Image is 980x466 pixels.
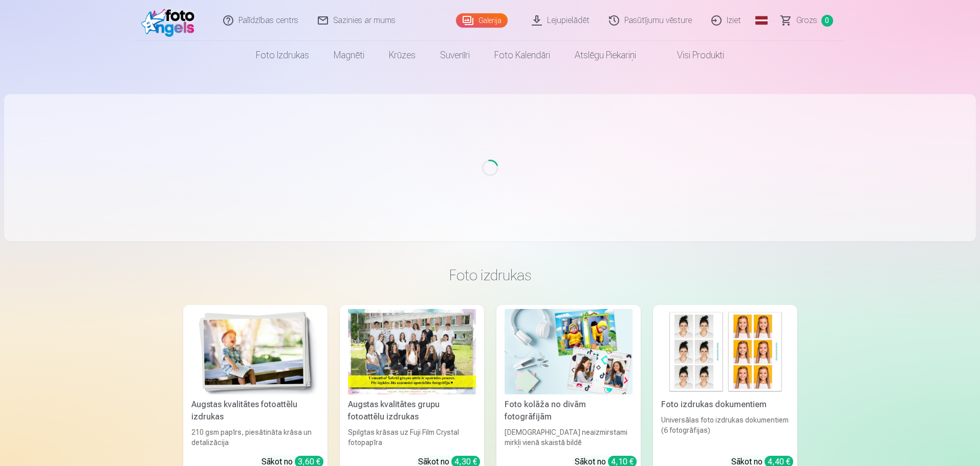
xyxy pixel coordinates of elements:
a: Magnēti [321,41,377,70]
h3: Foto izdrukas [191,266,789,284]
a: Atslēgu piekariņi [562,41,648,70]
span: 0 [821,15,833,27]
div: Foto izdrukas dokumentiem [657,398,793,411]
div: Universālas foto izdrukas dokumentiem (6 fotogrāfijas) [657,415,793,448]
a: Suvenīri [428,41,482,70]
span: Grozs [796,14,817,27]
div: Spilgtas krāsas uz Fuji Film Crystal fotopapīra [344,427,480,448]
a: Krūzes [377,41,428,70]
img: Foto kolāža no divām fotogrāfijām [505,309,633,394]
img: Augstas kvalitātes fotoattēlu izdrukas [191,309,319,394]
div: Foto kolāža no divām fotogrāfijām [500,398,637,423]
a: Galerija [456,13,508,28]
div: [DEMOGRAPHIC_DATA] neaizmirstami mirkļi vienā skaistā bildē [500,427,637,448]
a: Visi produkti [648,41,736,70]
img: /fa1 [141,4,200,37]
div: Augstas kvalitātes grupu fotoattēlu izdrukas [344,398,480,423]
a: Foto kalendāri [482,41,562,70]
div: Augstas kvalitātes fotoattēlu izdrukas [187,398,323,423]
div: 210 gsm papīrs, piesātināta krāsa un detalizācija [187,427,323,448]
img: Foto izdrukas dokumentiem [661,309,789,394]
a: Foto izdrukas [244,41,321,70]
